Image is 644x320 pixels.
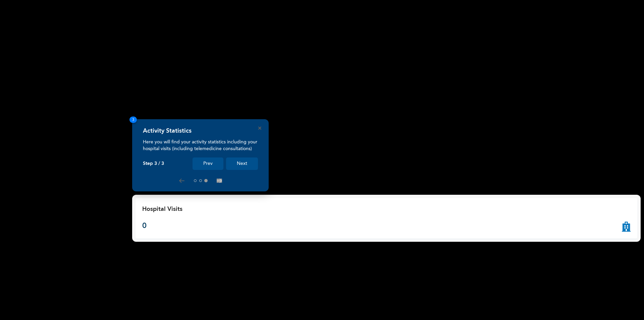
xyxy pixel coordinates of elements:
[258,127,261,130] button: Close
[143,127,192,135] h4: Activity Statistics
[129,117,137,123] span: 3
[142,221,182,232] p: 0
[226,157,258,170] button: Next
[143,161,164,167] p: Step 3 / 3
[142,205,182,214] p: Hospital Visits
[193,157,223,170] button: Prev
[143,139,258,152] p: Here you will find your activity statistics including your hospital visits (including telemedicin...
